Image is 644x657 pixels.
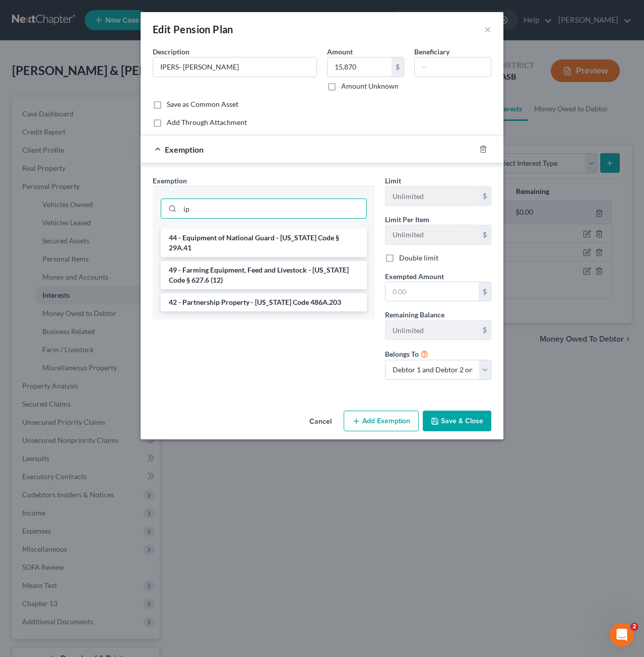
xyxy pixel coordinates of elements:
label: Limit Per Item [385,214,429,225]
input: -- [385,320,479,340]
span: Limit [385,176,401,185]
label: Add Through Attachment [167,117,247,127]
input: -- [415,57,491,77]
li: 49 - Farming Equipment, Feed and Livestock - [US_STATE] Code § 627.6 (12) [161,261,367,289]
label: Amount Unknown [341,81,399,91]
div: $ [479,225,491,244]
span: Exemption [153,176,187,185]
label: Save as Common Asset [167,99,238,109]
div: Edit Pension Plan [153,22,233,36]
input: Search exemption rules... [180,199,366,218]
label: Amount [327,46,353,57]
button: Add Exemption [344,411,419,432]
input: 0.00 [328,57,392,77]
label: Remaining Balance [385,309,444,320]
button: × [484,23,491,35]
span: Belongs To [385,350,419,358]
li: 44 - Equipment of National Guard - [US_STATE] Code § 29A.41 [161,229,367,257]
span: Exempted Amount [385,272,444,281]
button: Save & Close [423,411,491,432]
div: $ [479,320,491,340]
li: 42 - Partnership Property - [US_STATE] Code 486A.203 [161,293,367,311]
button: Cancel [301,412,340,432]
span: Description [153,47,189,56]
div: $ [392,57,404,77]
span: 2 [630,623,638,631]
input: 0.00 [385,282,479,301]
input: Describe... [153,57,316,77]
label: Double limit [399,253,438,263]
input: -- [385,186,479,206]
div: $ [479,186,491,206]
input: -- [385,225,479,244]
div: $ [479,282,491,301]
label: Beneficiary [414,46,449,57]
span: Exemption [165,145,204,154]
iframe: Intercom live chat [610,623,634,647]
